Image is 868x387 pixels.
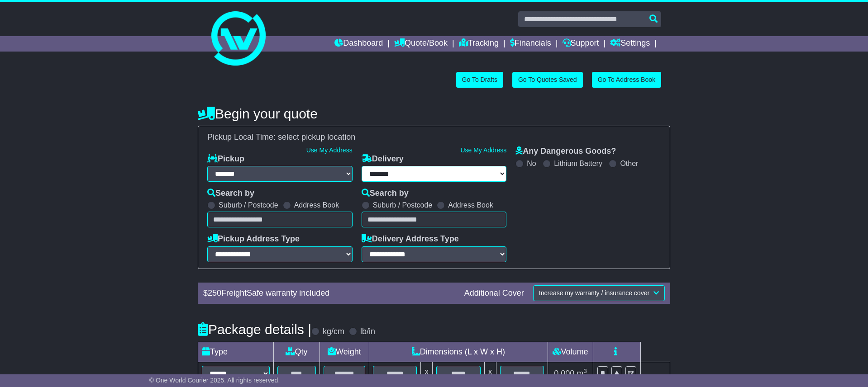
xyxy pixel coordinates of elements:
[198,106,670,121] h4: Begin your quote
[373,201,433,209] label: Suburb / Postcode
[460,288,529,298] div: Additional Cover
[207,189,254,198] label: Search by
[334,36,383,52] a: Dashboard
[460,146,506,154] a: Use My Address
[320,342,369,362] td: Weight
[203,132,665,142] div: Pickup Local Time:
[274,342,320,362] td: Qty
[459,36,499,52] a: Tracking
[394,36,448,52] a: Quote/Book
[515,146,616,156] label: Any Dangerous Goods?
[548,342,593,362] td: Volume
[527,159,536,168] label: No
[362,189,409,198] label: Search by
[533,285,665,301] button: Increase my warranty / insurance cover
[199,288,460,298] div: $ FreightSafe warranty included
[369,342,548,362] td: Dimensions (L x W x H)
[323,327,344,337] label: kg/cm
[577,369,587,378] span: m
[278,132,355,142] span: select pickup location
[554,369,574,378] span: 0.000
[456,72,503,88] a: Go To Drafts
[219,201,278,209] label: Suburb / Postcode
[512,72,583,88] a: Go To Quotes Saved
[207,234,300,244] label: Pickup Address Type
[583,368,587,374] sup: 3
[294,201,339,209] label: Address Book
[554,159,602,168] label: Lithium Battery
[563,36,599,52] a: Support
[539,289,649,297] span: Increase my warranty / insurance cover
[198,322,311,337] h4: Package details |
[484,362,496,385] td: x
[610,36,650,52] a: Settings
[510,36,551,52] a: Financials
[362,234,459,244] label: Delivery Address Type
[306,146,353,154] a: Use My Address
[208,288,221,297] span: 250
[362,154,404,164] label: Delivery
[592,72,661,88] a: Go To Address Book
[207,154,244,164] label: Pickup
[198,342,274,362] td: Type
[149,377,280,384] span: © One World Courier 2025. All rights reserved.
[620,159,638,168] label: Other
[448,201,493,209] label: Address Book
[421,362,433,385] td: x
[360,327,375,337] label: lb/in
